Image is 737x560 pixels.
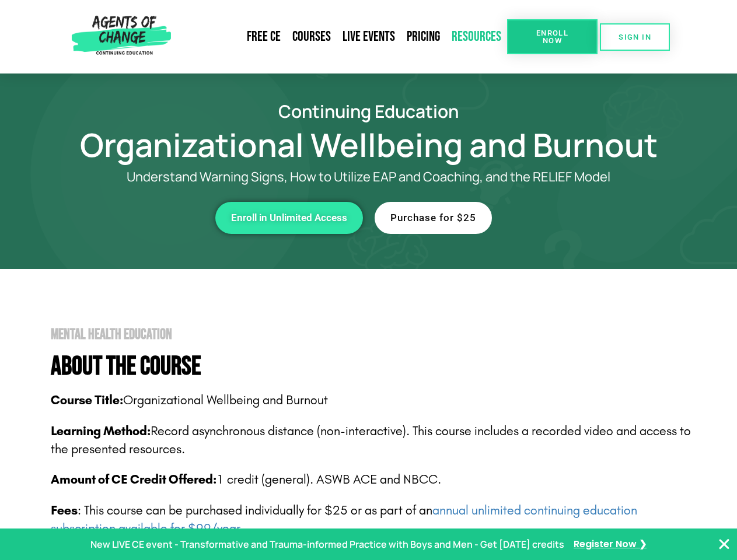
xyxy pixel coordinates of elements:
[51,471,701,489] p: 1 credit (general). ASWB ACE and NBCC.
[51,503,78,518] span: Fees
[83,170,655,184] p: Understand Warning Signs, How to Utilize EAP and Coaching, and the RELIEF Model
[507,19,598,54] a: Enroll Now
[717,537,731,551] button: Close Banner
[51,393,123,408] b: Course Title:
[51,423,151,439] b: Learning Method:
[574,536,647,553] a: Register Now ❯
[600,23,670,51] a: SIGN IN
[51,353,701,380] h4: About The Course
[36,131,701,158] h1: Organizational Wellbeing and Burnout
[446,23,507,50] a: Resources
[375,202,492,234] a: Purchase for $25
[176,23,507,50] nav: Menu
[90,536,564,553] p: New LIVE CE event - Transformative and Trauma-informed Practice with Boys and Men - Get [DATE] cr...
[215,202,363,234] a: Enroll in Unlimited Access
[526,29,579,44] span: Enroll Now
[36,103,701,120] h2: Continuing Education
[51,391,701,409] p: Organizational Wellbeing and Burnout
[51,422,701,459] p: Record asynchronous distance (non-interactive). This course includes a recorded video and access ...
[401,23,446,50] a: Pricing
[337,23,401,50] a: Live Events
[51,327,701,342] h2: Mental Health Education
[51,503,637,536] span: : This course can be purchased individually for $25 or as part of an
[619,33,651,41] span: SIGN IN
[241,23,287,50] a: Free CE
[231,213,347,223] span: Enroll in Unlimited Access
[51,472,216,487] span: Amount of CE Credit Offered:
[390,213,476,223] span: Purchase for $25
[287,23,337,50] a: Courses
